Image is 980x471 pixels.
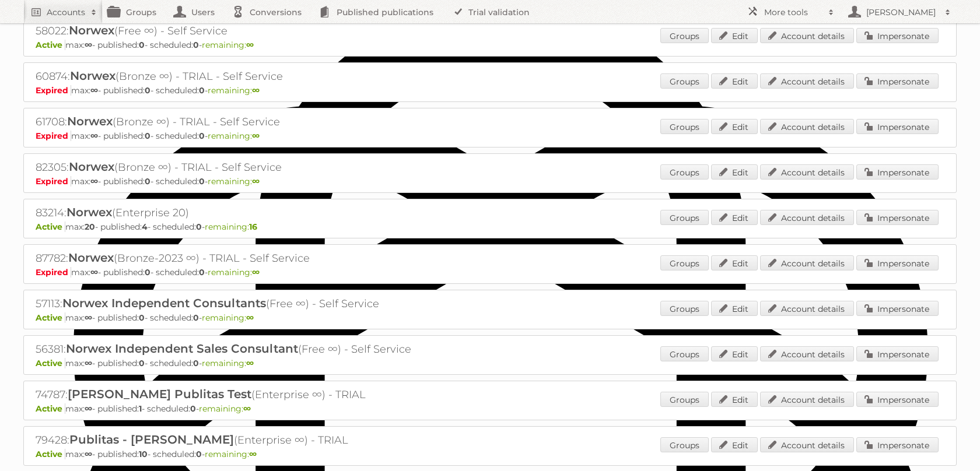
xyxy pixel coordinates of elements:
a: Impersonate [856,210,939,225]
strong: 0 [193,358,199,368]
a: Groups [660,210,709,225]
strong: ∞ [252,131,260,141]
strong: 0 [193,312,199,323]
strong: 20 [85,222,95,232]
span: Active [36,40,65,50]
strong: 0 [196,449,202,459]
span: Expired [36,176,71,187]
p: max: - published: - scheduled: - [36,267,944,277]
p: max: - published: - scheduled: - [36,449,944,459]
p: max: - published: - scheduled: - [36,222,944,232]
span: remaining: [208,131,260,141]
p: max: - published: - scheduled: - [36,176,944,187]
strong: ∞ [246,40,254,50]
h2: 61708: (Bronze ∞) - TRIAL - Self Service [36,114,444,129]
span: Expired [36,267,71,277]
strong: ∞ [243,403,251,414]
span: Norwex [67,114,113,128]
h2: [PERSON_NAME] [863,6,939,18]
p: max: - published: - scheduled: - [36,403,944,414]
strong: ∞ [85,40,92,50]
strong: 0 [190,403,196,414]
strong: 10 [139,449,148,459]
a: Edit [711,392,758,407]
strong: ∞ [90,85,98,96]
strong: ∞ [246,358,254,368]
a: Groups [660,119,709,134]
strong: ∞ [90,131,98,141]
span: Norwex [68,251,114,265]
p: max: - published: - scheduled: - [36,358,944,368]
a: Edit [711,73,758,89]
p: max: - published: - scheduled: - [36,85,944,96]
h2: 79428: (Enterprise ∞) - TRIAL [36,433,444,448]
span: remaining: [199,403,251,414]
strong: ∞ [252,267,260,277]
strong: 0 [139,312,145,323]
strong: ∞ [90,267,98,277]
a: Impersonate [856,119,939,134]
strong: 0 [145,176,150,187]
strong: 16 [249,222,257,232]
h2: 60874: (Bronze ∞) - TRIAL - Self Service [36,69,444,84]
strong: ∞ [246,312,254,323]
a: Edit [711,301,758,316]
a: Groups [660,164,709,180]
a: Edit [711,164,758,180]
a: Groups [660,255,709,270]
a: Groups [660,346,709,361]
a: Groups [660,73,709,89]
h2: Accounts [47,6,85,18]
strong: 1 [139,403,142,414]
h2: 87782: (Bronze-2023 ∞) - TRIAL - Self Service [36,251,444,266]
a: Account details [760,255,854,270]
a: Edit [711,346,758,361]
h2: 74787: (Enterprise ∞) - TRIAL [36,387,444,402]
a: Edit [711,255,758,270]
a: Impersonate [856,28,939,43]
a: Account details [760,210,854,225]
strong: ∞ [85,449,92,459]
a: Impersonate [856,437,939,452]
strong: ∞ [85,403,92,414]
strong: 0 [199,267,205,277]
span: Norwex Independent Consultants [62,296,266,310]
a: Groups [660,301,709,316]
span: Norwex Independent Sales Consultant [66,342,298,356]
span: remaining: [202,40,254,50]
strong: ∞ [90,176,98,187]
a: Edit [711,437,758,452]
p: max: - published: - scheduled: - [36,312,944,323]
a: Impersonate [856,346,939,361]
h2: More tools [764,6,822,18]
span: Norwex [69,160,114,174]
span: Expired [36,85,71,96]
strong: ∞ [252,85,260,96]
span: Publitas - [PERSON_NAME] [69,433,234,447]
a: Account details [760,164,854,180]
strong: 0 [199,176,205,187]
strong: 0 [145,85,150,96]
a: Account details [760,392,854,407]
span: remaining: [208,176,260,187]
span: remaining: [205,222,257,232]
span: [PERSON_NAME] Publitas Test [68,387,251,401]
h2: 82305: (Bronze ∞) - TRIAL - Self Service [36,160,444,175]
h2: 58022: (Free ∞) - Self Service [36,23,444,38]
strong: ∞ [249,449,257,459]
a: Account details [760,437,854,452]
a: Groups [660,28,709,43]
strong: ∞ [85,358,92,368]
span: Active [36,449,65,459]
span: Active [36,222,65,232]
h2: 83214: (Enterprise 20) [36,205,444,220]
strong: 0 [199,131,205,141]
a: Impersonate [856,73,939,89]
a: Impersonate [856,255,939,270]
strong: 0 [193,40,199,50]
span: remaining: [202,312,254,323]
a: Impersonate [856,164,939,180]
span: Active [36,358,65,368]
a: Account details [760,346,854,361]
h2: 57113: (Free ∞) - Self Service [36,296,444,311]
